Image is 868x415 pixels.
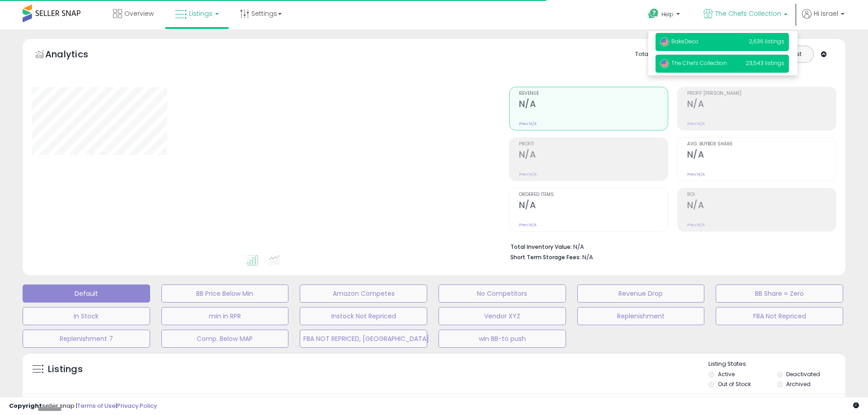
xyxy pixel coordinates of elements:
[814,9,838,18] span: Hi Israel
[519,142,668,147] span: Profit
[749,37,784,45] span: 2,636 listings
[519,200,668,212] h2: N/A
[716,284,843,303] button: BB Share = Zero
[687,91,836,96] span: Profit [PERSON_NAME]
[716,307,843,325] button: FBA Not Repriced
[519,222,537,228] small: Prev: N/A
[23,284,150,303] button: Default
[715,9,781,18] span: The Chefs Collection
[660,37,698,45] span: BakeDeco
[124,9,154,18] span: Overview
[577,307,705,325] button: Replenishment
[510,253,581,261] b: Short Term Storage Fees:
[745,59,784,67] span: 23,543 listings
[687,222,705,228] small: Prev: N/A
[687,99,836,111] h2: N/A
[9,402,157,410] div: seller snap | |
[687,172,705,177] small: Prev: N/A
[687,200,836,212] h2: N/A
[635,50,670,59] div: Totals For
[439,284,566,303] button: No Competitors
[189,9,212,18] span: Listings
[510,243,572,251] b: Total Inventory Value:
[161,284,289,303] button: BB Price Below Min
[687,121,705,126] small: Prev: N/A
[439,307,566,325] button: Vendor XYZ
[9,401,42,410] strong: Copyright
[300,284,427,303] button: Amazon Competes
[23,330,150,348] button: Replenishment 7
[519,121,537,126] small: Prev: N/A
[660,59,727,67] span: The Chefs Collection
[687,142,836,147] span: Avg. Buybox Share
[648,8,659,19] i: Get Help
[661,10,674,18] span: Help
[519,91,668,96] span: Revenue
[519,99,668,111] h2: N/A
[519,172,537,177] small: Prev: N/A
[519,149,668,162] h2: N/A
[582,253,593,261] span: N/A
[45,48,106,63] h5: Analytics
[510,241,830,252] li: N/A
[300,330,427,348] button: FBA NOT REPRICED, [GEOGRAPHIC_DATA]
[802,9,844,29] a: Hi Israel
[161,307,289,325] button: min in RPR
[687,192,836,197] span: ROI
[519,192,668,197] span: Ordered Items
[300,307,427,325] button: Instock Not Repriced
[660,37,669,47] img: usa.png
[687,149,836,162] h2: N/A
[161,330,289,348] button: Comp. Below MAP
[439,330,566,348] button: win BB-to push
[660,59,669,68] img: usa.png
[23,307,150,325] button: In Stock
[641,1,689,29] a: Help
[577,284,705,303] button: Revenue Drop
